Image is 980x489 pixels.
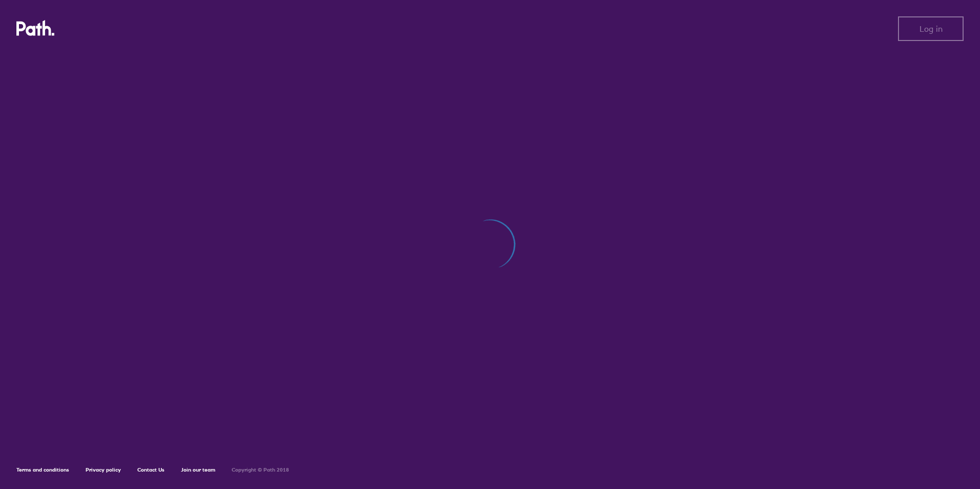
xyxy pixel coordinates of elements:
[920,24,943,33] span: Log in
[16,466,69,473] a: Terms and conditions
[898,16,964,41] button: Log in
[86,466,121,473] a: Privacy policy
[232,467,289,473] h6: Copyright © Path 2018
[137,466,165,473] a: Contact Us
[181,466,215,473] a: Join our team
